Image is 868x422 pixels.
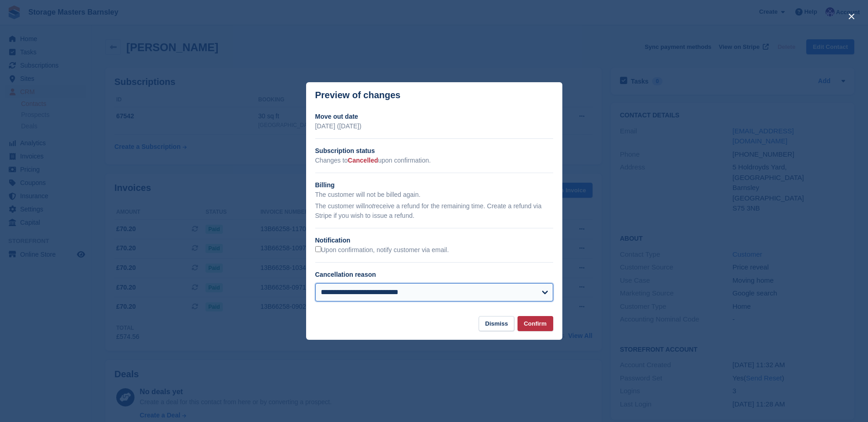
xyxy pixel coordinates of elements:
[315,190,553,200] p: The customer will not be billed again.
[315,201,553,221] p: The customer will receive a refund for the remaining time. Create a refund via Stripe if you wish...
[518,316,553,331] button: Confirm
[315,156,553,165] p: Changes to upon confirmation.
[315,246,449,254] label: Upon confirmation, notify customer via email.
[315,121,553,131] p: [DATE] ([DATE])
[348,157,378,164] span: Cancelled
[315,90,401,100] p: Preview of changes
[315,180,553,190] h2: Billing
[315,236,553,245] h2: Notification
[315,112,553,121] h2: Move out date
[315,271,376,278] label: Cancellation reason
[315,246,321,252] input: Upon confirmation, notify customer via email.
[315,146,553,156] h2: Subscription status
[479,316,514,331] button: Dismiss
[365,202,373,210] em: not
[844,9,859,24] button: close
